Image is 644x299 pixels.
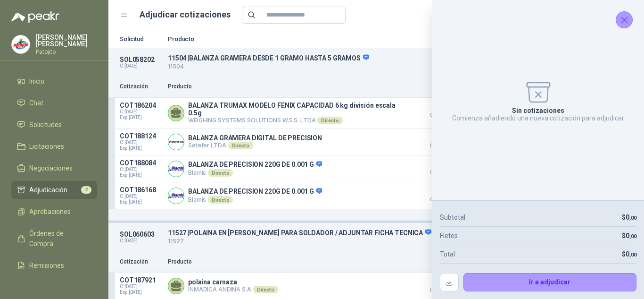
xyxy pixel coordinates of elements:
[228,142,253,149] div: Directo
[188,278,278,286] p: polaina carnaza
[29,260,64,271] span: Remisiones
[120,115,162,120] span: Exp: [DATE]
[29,206,71,217] span: Aprobaciones
[81,186,91,194] span: 2
[208,169,233,177] div: Directo
[120,199,162,205] span: Exp: [DATE]
[168,134,184,150] img: Company Logo
[188,286,278,293] p: INMADICA ANDINA S.A
[168,62,497,71] p: 11504
[120,109,162,115] span: C: [DATE]
[29,141,64,152] span: Licitaciones
[188,169,322,177] p: Blamis
[11,256,97,274] a: Remisiones
[29,163,73,173] span: Negociaciones
[11,11,59,23] img: Logo peakr
[120,290,162,295] span: Exp: [DATE]
[629,233,636,239] span: ,00
[629,252,636,258] span: ,00
[622,212,636,222] p: $
[120,145,162,151] span: Exp: [DATE]
[512,107,564,114] p: Sin cotizaciones
[208,196,233,204] div: Directo
[36,49,97,55] p: Patojito
[416,186,463,202] p: $ 4.098.955
[416,132,463,148] p: $ 1.190.000
[168,161,184,177] img: Company Logo
[168,54,497,62] p: 11504 | BALANZA GRAMERA DESDE 1 GRAMO HASTA 5 GRAMOS
[11,159,97,177] a: Negociaciones
[626,214,636,221] span: 0
[120,167,162,172] span: C: [DATE]
[11,116,97,134] a: Solicitudes
[120,284,162,290] span: C: [DATE]
[168,82,410,91] p: Producto
[11,181,97,199] a: Adjudicación2
[12,35,30,53] img: Company Logo
[120,186,162,194] p: COT186168
[11,137,97,155] a: Licitaciones
[317,117,342,124] div: Directo
[11,72,97,90] a: Inicio
[11,203,97,221] a: Aprobaciones
[29,120,62,130] span: Solicitudes
[29,98,43,108] span: Chat
[463,273,637,292] button: Ir a adjudicar
[120,194,162,199] span: C: [DATE]
[416,276,463,292] p: $ 18.921
[168,188,184,204] img: Company Logo
[440,231,458,241] p: Fletes
[416,171,463,175] span: Crédito 30 días
[440,249,455,259] p: Total
[629,215,636,221] span: ,00
[11,224,97,253] a: Órdenes de Compra
[416,113,463,118] span: Crédito 30 días
[120,238,162,244] p: C: [DATE]
[120,132,162,140] p: COT188124
[416,197,463,202] span: Crédito 30 días
[626,250,636,258] span: 0
[188,161,322,169] p: BALANZA DE PRECISION 220G DE 0.001 G
[120,159,162,167] p: COT188084
[626,232,636,239] span: 0
[253,286,278,293] div: Directo
[416,82,463,91] p: Precio
[622,231,636,241] p: $
[416,257,463,266] p: Precio
[188,134,322,142] p: BALANZA GRAMERA DIGITAL DE PRECISION
[120,63,162,69] p: C: [DATE]
[188,188,322,196] p: BALANZA DE PRECISION 220G DE 0.001 G
[11,94,97,112] a: Chat
[416,159,463,175] p: $ 4.094.195
[168,229,497,237] p: 11527 | POLAINA EN [PERSON_NAME] PARA SOLDADOR / ADJUNTAR FICHA TECNICA
[188,102,410,117] p: BALANZA TRUMAX MODELO FENIX CAPACIDAD 6 kg división escala 0.5g
[452,114,624,122] p: Comienza añadiendo una nueva cotización para adjudicar
[120,276,162,284] p: COT187921
[416,288,463,292] span: Crédito 60 días
[120,257,162,266] p: Cotización
[120,82,162,91] p: Cotización
[168,237,497,246] p: 11527
[120,231,162,238] p: SOL060603
[120,56,162,63] p: SOL058202
[168,36,497,42] p: Producto
[29,76,44,86] span: Inicio
[440,212,465,222] p: Subtotal
[140,8,231,21] h1: Adjudicar cotizaciones
[120,102,162,109] p: COT186204
[168,257,410,266] p: Producto
[29,228,88,249] span: Órdenes de Compra
[188,142,322,149] p: Setefer LTDA
[188,117,410,124] p: WEIGHING SYSTEMS SOLUTIONS W.S.S. LTDA
[416,102,463,118] p: $ 447.440
[622,249,636,259] p: $
[120,140,162,145] span: C: [DATE]
[36,34,97,47] p: [PERSON_NAME] [PERSON_NAME]
[120,172,162,178] span: Exp: [DATE]
[188,196,322,204] p: Blamis
[120,36,162,42] p: Solicitud
[29,185,67,195] span: Adjudicación
[416,144,463,148] span: Crédito 30 días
